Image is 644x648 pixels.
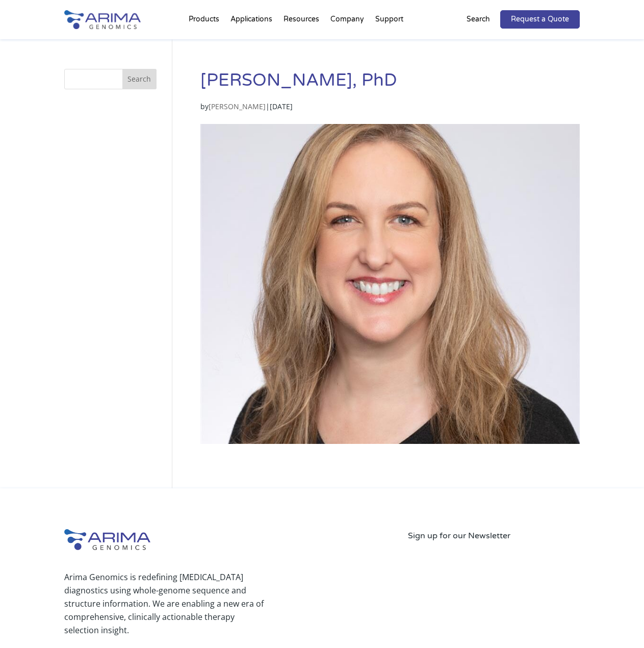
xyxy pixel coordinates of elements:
iframe: Form 0 [408,542,580,609]
a: [PERSON_NAME] [209,102,266,111]
button: Search [122,69,157,89]
h1: [PERSON_NAME], PhD [200,69,580,100]
span: [DATE] [270,102,293,111]
img: Arima-Genomics-logo [64,10,141,29]
p: Sign up for our Newsletter [408,529,580,542]
p: by | [200,100,580,121]
img: Arima-Genomics-logo [64,529,150,550]
a: Request a Quote [500,10,580,29]
p: Search [467,13,490,26]
p: Arima Genomics is redefining [MEDICAL_DATA] diagnostics using whole-genome sequence and structure... [64,570,270,637]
